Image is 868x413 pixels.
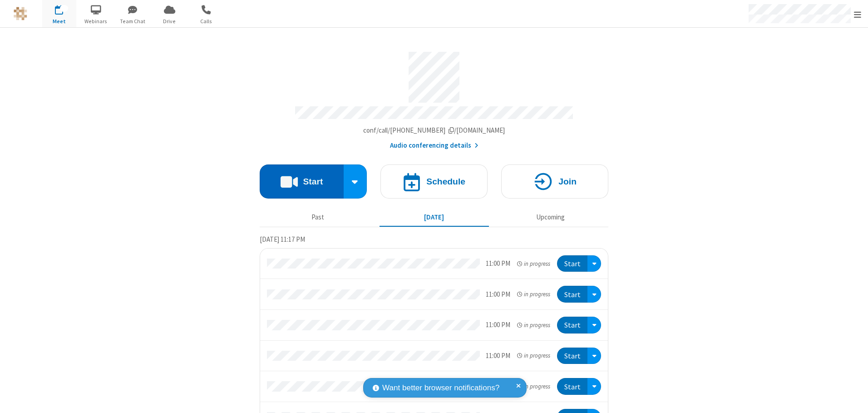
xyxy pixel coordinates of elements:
span: Team Chat [116,17,150,25]
div: Open menu [587,378,601,395]
span: Calls [189,17,223,25]
span: Meet [42,17,76,25]
button: Start [260,164,344,199]
span: Drive [153,17,187,25]
div: 11:00 PM [486,289,510,300]
div: 11:00 PM [486,351,510,361]
span: Copy my meeting room link [363,126,505,134]
img: QA Selenium DO NOT DELETE OR CHANGE [14,7,27,20]
button: [DATE] [380,209,489,226]
div: 11:00 PM [486,259,510,269]
button: Start [557,286,587,303]
button: Start [557,317,587,333]
div: 12 [60,5,68,12]
button: Past [263,209,373,226]
em: in progress [517,259,550,268]
em: in progress [517,290,550,299]
button: Audio conferencing details [390,140,478,151]
button: Start [557,378,587,395]
em: in progress [517,321,550,329]
div: Start conference options [344,164,367,199]
h4: Start [303,177,323,186]
button: Upcoming [496,209,605,226]
em: in progress [517,382,550,391]
span: Webinars [79,17,113,25]
span: [DATE] 11:17 PM [260,235,305,244]
button: Start [557,255,587,272]
div: Open menu [587,286,601,303]
div: Open menu [587,317,601,333]
button: Schedule [380,164,488,199]
div: Open menu [587,348,601,364]
h4: Schedule [426,177,465,186]
button: Copy my meeting room linkCopy my meeting room link [363,125,505,136]
em: in progress [517,351,550,360]
h4: Join [558,177,577,186]
button: Join [501,164,608,199]
button: Start [557,348,587,364]
div: Open menu [587,255,601,272]
span: Want better browser notifications? [382,382,499,394]
section: Account details [260,45,608,151]
div: 11:00 PM [486,320,510,330]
